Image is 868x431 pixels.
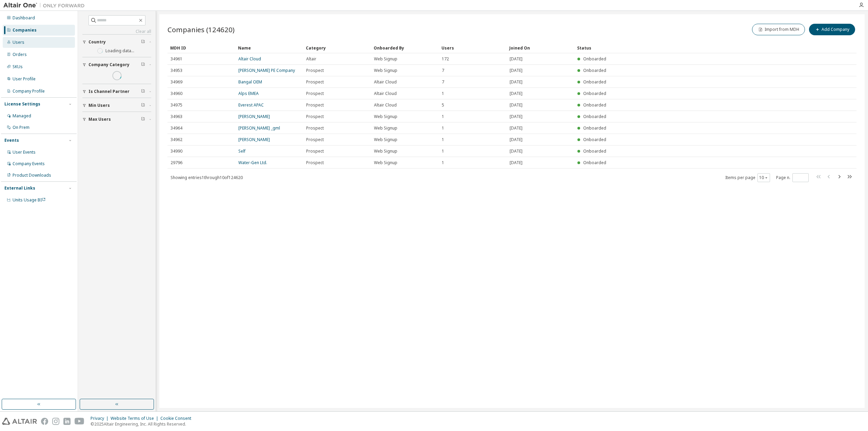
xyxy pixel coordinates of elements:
span: 172 [442,56,449,62]
span: Prospect [306,125,324,131]
span: Web Signup [374,160,397,165]
span: 7 [442,68,444,73]
span: Prospect [306,137,324,142]
span: Prospect [306,102,324,108]
span: 1 [442,125,444,131]
span: 34975 [171,102,182,108]
div: Company Events [13,161,45,166]
span: [DATE] [510,56,522,62]
div: Users [441,42,504,53]
span: Clear filter [141,103,145,108]
img: facebook.svg [41,418,48,425]
button: Company Category [82,57,151,72]
span: Web Signup [374,68,397,73]
div: Users [13,40,24,45]
a: Alps EMEA [238,91,259,96]
button: Add Company [809,24,855,35]
img: instagram.svg [52,418,59,425]
div: Name [238,42,300,53]
span: [DATE] [510,79,522,85]
span: Prospect [306,149,324,154]
span: 34961 [171,56,182,62]
span: Clear filter [141,117,145,122]
a: Altair Cloud [238,56,261,62]
span: Max Users [88,117,111,122]
div: Onboarded By [374,42,436,53]
a: Bangal OEM [238,79,262,85]
span: Prospect [306,68,324,73]
a: Everest APAC [238,102,264,108]
div: License Settings [4,101,40,107]
span: Altair Cloud [374,79,397,85]
a: [PERSON_NAME] [238,137,270,142]
div: Managed [13,113,31,119]
span: Prospect [306,160,324,165]
span: Onboarded [583,148,606,154]
span: Onboarded [583,160,606,165]
span: Onboarded [583,79,606,85]
span: Altair Cloud [374,91,397,96]
span: Min Users [88,103,110,108]
label: Loading data... [105,48,134,54]
a: Self [238,148,245,154]
button: Min Users [82,98,151,113]
span: Onboarded [583,137,606,142]
span: Page n. [776,173,809,182]
span: Web Signup [374,56,397,62]
a: [PERSON_NAME] _gml [238,125,280,131]
div: Product Downloads [13,173,51,178]
span: 5 [442,102,444,108]
span: Prospect [306,114,324,119]
img: youtube.svg [75,418,84,425]
div: User Events [13,150,36,155]
span: 1 [442,91,444,96]
span: 1 [442,137,444,142]
img: Altair One [3,2,88,9]
div: MDH ID [170,42,233,53]
span: Company Category [88,62,130,67]
span: [DATE] [510,102,522,108]
div: Company Profile [13,89,45,94]
span: [DATE] [510,114,522,119]
span: Onboarded [583,91,606,96]
a: [PERSON_NAME] [238,114,270,119]
span: Prospect [306,79,324,85]
div: Companies [13,27,37,33]
span: 34960 [171,91,182,96]
span: 1 [442,149,444,154]
span: [DATE] [510,68,522,73]
span: Web Signup [374,125,397,131]
span: [DATE] [510,91,522,96]
button: Import from MDH [752,24,805,35]
a: Clear all [82,29,151,34]
span: Prospect [306,91,324,96]
div: User Profile [13,76,36,82]
span: 29796 [171,160,182,165]
a: Water-Gen Ltd. [238,160,267,165]
a: [PERSON_NAME] PE Company [238,67,295,73]
img: linkedin.svg [63,418,71,425]
button: Country [82,35,151,50]
span: Onboarded [583,67,606,73]
span: Altair Cloud [374,102,397,108]
span: Country [88,39,106,45]
span: Is Channel Partner [88,89,130,94]
div: Orders [13,52,27,57]
span: 7 [442,79,444,85]
span: 1 [442,160,444,165]
span: Onboarded [583,102,606,108]
button: Max Users [82,112,151,127]
span: [DATE] [510,160,522,165]
span: Clear filter [141,39,145,45]
span: Companies (124620) [167,25,235,34]
span: 34964 [171,125,182,131]
span: 34990 [171,149,182,154]
span: Web Signup [374,137,397,142]
div: Website Terms of Use [111,416,160,421]
div: Dashboard [13,15,35,21]
span: 1 [442,114,444,119]
span: 34962 [171,137,182,142]
span: Onboarded [583,125,606,131]
div: Status [577,42,816,53]
span: Onboarded [583,114,606,119]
